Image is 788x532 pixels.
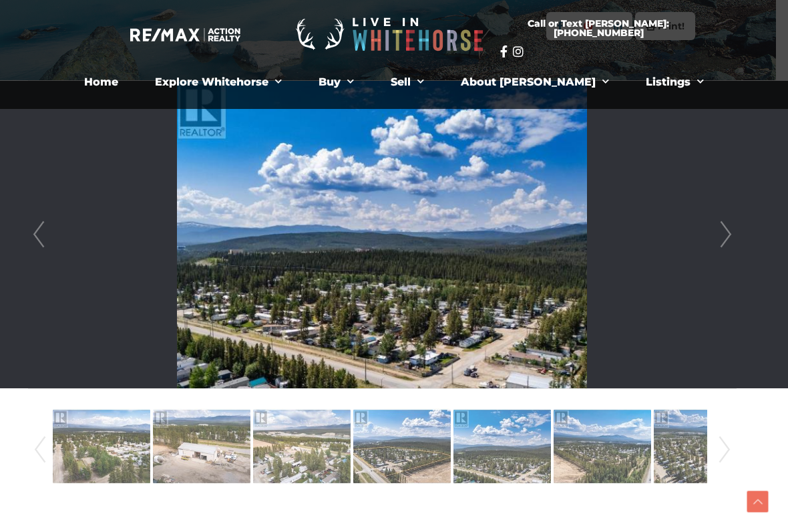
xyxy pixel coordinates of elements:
img: Property-28511703-Photo-1.jpg [53,408,150,485]
nav: Menu [74,69,714,96]
img: Property-28511703-Photo-4.jpg [353,408,451,485]
a: Buy [309,69,364,96]
a: About [PERSON_NAME] [451,69,619,96]
span: Call or Text [PERSON_NAME]: [PHONE_NUMBER] [516,19,680,37]
a: Sell [381,69,434,96]
a: Listings [636,69,714,96]
a: Explore Whitehorse [145,69,292,96]
img: 986 Range Road, Whitehorse, Yukon Y1A 4V1 - Photo 5 - 16583 [177,81,586,388]
img: Property-28511703-Photo-7.jpg [654,408,751,485]
a: Next [716,81,736,388]
a: Call or Text [PERSON_NAME]: [PHONE_NUMBER] [500,11,697,45]
a: Home [74,69,128,96]
a: Prev [30,404,50,495]
img: Property-28511703-Photo-6.jpg [554,408,651,485]
img: Property-28511703-Photo-3.jpg [253,408,351,485]
a: Prev [29,81,49,388]
a: Next [715,404,735,495]
img: Property-28511703-Photo-2.jpg [153,408,250,485]
img: Property-28511703-Photo-5.jpg [453,408,551,485]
